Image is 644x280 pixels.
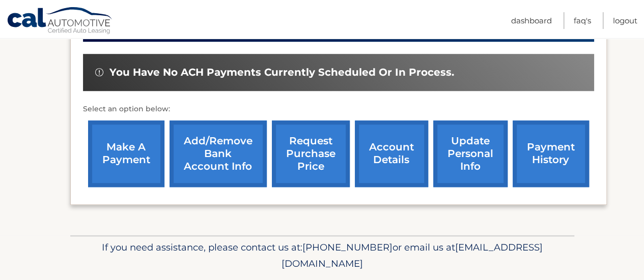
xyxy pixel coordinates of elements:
[83,103,594,115] p: Select an option below:
[574,12,591,29] a: FAQ's
[355,120,428,187] a: account details
[513,120,589,187] a: payment history
[77,239,568,272] p: If you need assistance, please contact us at: or email us at
[170,120,267,187] a: Add/Remove bank account info
[109,66,454,79] span: You have no ACH payments currently scheduled or in process.
[511,12,552,29] a: Dashboard
[272,120,350,187] a: request purchase price
[302,241,393,253] span: [PHONE_NUMBER]
[613,12,637,29] a: Logout
[88,120,164,187] a: make a payment
[433,120,508,187] a: update personal info
[7,7,114,36] a: Cal Automotive
[95,68,103,76] img: alert-white.svg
